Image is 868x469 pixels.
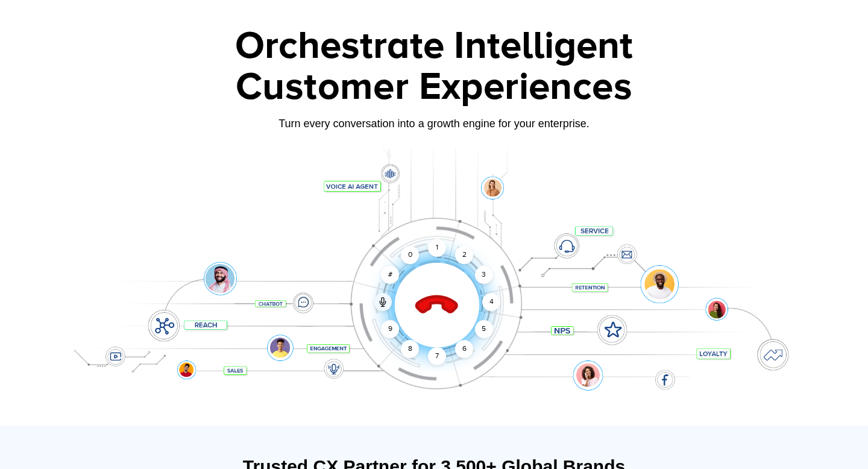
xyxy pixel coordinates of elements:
[475,320,493,338] div: 5
[455,246,473,264] div: 2
[428,239,446,257] div: 1
[428,347,446,365] div: 7
[381,320,399,338] div: 9
[401,340,419,358] div: 8
[57,27,811,66] div: Orchestrate Intelligent
[381,266,399,284] div: #
[482,293,500,311] div: 4
[57,117,811,130] div: Turn every conversation into a growth engine for your enterprise.
[401,246,419,264] div: 0
[455,340,473,358] div: 6
[57,58,811,116] div: Customer Experiences
[475,266,493,284] div: 3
